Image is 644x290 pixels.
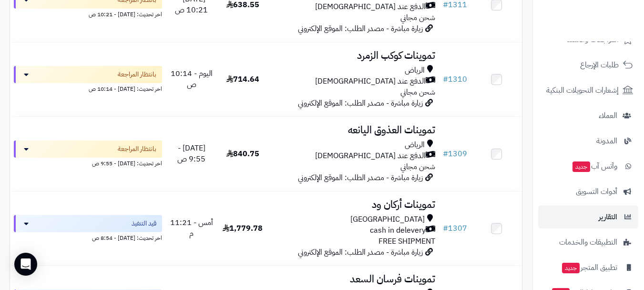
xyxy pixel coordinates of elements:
[298,172,423,183] span: زيارة مباشرة - مصدر الطلب: الموقع الإلكتروني
[405,65,425,76] span: الرياض
[170,217,213,239] span: أمس - 11:21 م
[572,161,590,172] span: جديد
[576,185,617,198] span: أدوات التسويق
[443,223,467,234] a: #1307
[580,58,619,72] span: طلبات الإرجاع
[538,129,638,152] a: المدونة
[538,231,638,254] a: التطبيقات والخدمات
[272,199,435,210] h3: تموينات أركان ود
[538,205,638,228] a: التقارير
[272,274,435,285] h3: تموينات فرسان السعد
[443,148,467,160] a: #1309
[315,76,426,87] span: الدفع عند [DEMOGRAPHIC_DATA]
[538,79,638,102] a: إشعارات التحويلات البنكية
[298,247,423,258] span: زيارة مباشرة - مصدر الطلب: الموقع الإلكتروني
[298,97,423,109] span: زيارة مباشرة - مصدر الطلب: الموقع الإلكتروني
[400,86,435,98] span: شحن مجاني
[14,253,37,276] div: Open Intercom Messenger
[561,261,617,274] span: تطبيق المتجر
[538,54,638,76] a: طلبات الإرجاع
[546,84,619,97] span: إشعارات التحويلات البنكية
[272,125,435,136] h3: تموينات العذوق اليانعه
[298,23,423,34] span: زيارة مباشرة - مصدر الطلب: الموقع الإلكتروني
[579,7,635,27] img: logo-2.png
[171,68,213,90] span: اليوم - 10:14 ص
[596,134,617,148] span: المدونة
[538,180,638,203] a: أدوات التسويق
[226,74,259,85] span: 714.64
[14,9,162,19] div: اخر تحديث: [DATE] - 10:21 ص
[370,225,426,236] span: cash in delevery
[132,219,156,228] span: قيد التنفيذ
[443,74,467,85] a: #1310
[14,232,162,242] div: اخر تحديث: [DATE] - 8:54 ص
[177,142,205,165] span: [DATE] - 9:55 ص
[223,223,263,234] span: 1,779.78
[559,236,617,249] span: التطبيقات والخدمات
[405,140,425,150] span: الرياض
[226,148,259,160] span: 840.75
[400,12,435,23] span: شحن مجاني
[350,214,425,225] span: [GEOGRAPHIC_DATA]
[572,160,617,173] span: وآتس آب
[14,83,162,93] div: اخر تحديث: [DATE] - 10:14 ص
[443,223,448,234] span: #
[538,256,638,279] a: تطبيق المتجرجديد
[315,150,426,161] span: الدفع عند [DEMOGRAPHIC_DATA]
[118,144,156,154] span: بانتظار المراجعة
[272,50,435,61] h3: تموينات كوكب الزمرد
[443,148,448,160] span: #
[538,155,638,178] a: وآتس آبجديد
[562,263,580,273] span: جديد
[315,1,426,12] span: الدفع عند [DEMOGRAPHIC_DATA]
[443,74,448,85] span: #
[400,161,435,172] span: شحن مجاني
[118,70,156,79] span: بانتظار المراجعة
[599,109,617,122] span: العملاء
[14,158,162,168] div: اخر تحديث: [DATE] - 9:55 ص
[538,104,638,127] a: العملاء
[599,210,617,224] span: التقارير
[378,236,435,247] span: FREE SHIPMENT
